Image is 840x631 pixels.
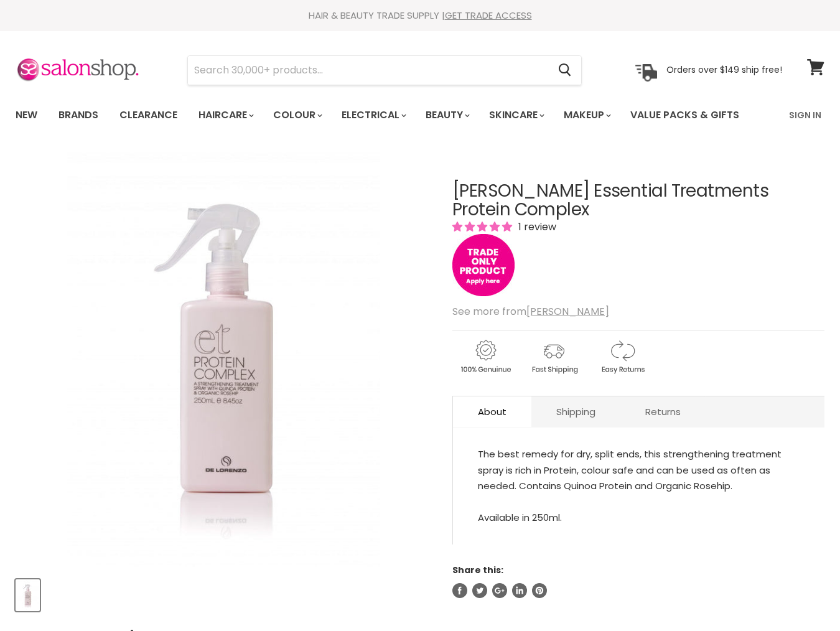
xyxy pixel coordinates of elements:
[480,102,552,128] a: Skincare
[526,304,609,319] a: [PERSON_NAME]
[452,564,503,576] span: Share this:
[188,56,548,85] input: Search
[14,576,434,611] div: Product thumbnails
[452,338,518,376] img: genuine.gif
[521,338,587,376] img: shipping.gif
[6,102,47,128] a: New
[782,102,829,128] a: Sign In
[452,234,515,296] img: tradeonly_small.jpg
[452,220,515,234] span: 5.00 stars
[620,396,706,427] a: Returns
[589,338,655,376] img: returns.gif
[264,102,330,128] a: Colour
[445,9,532,22] a: GET TRADE ACCESS
[478,447,782,492] span: The best remedy for dry, split ends, this strengthening treatment spray is rich in Protein, colou...
[452,564,824,598] aside: Share this:
[531,396,620,427] a: Shipping
[110,102,187,128] a: Clearance
[416,102,477,128] a: Beauty
[478,446,800,526] div: Available in 250ml.
[332,102,414,128] a: Electrical
[453,396,531,427] a: About
[17,581,39,610] img: De Lorenzo Essential Treatments Protein Complex
[16,579,40,611] button: De Lorenzo Essential Treatments Protein Complex
[16,151,432,568] div: De Lorenzo Essential Treatments Protein Complex image. Click or Scroll to Zoom.
[187,55,582,85] form: Product
[6,97,765,133] ul: Main menu
[621,102,749,128] a: Value Packs & Gifts
[189,102,261,128] a: Haircare
[452,182,824,220] h1: [PERSON_NAME] Essential Treatments Protein Complex
[452,304,609,319] span: See more from
[515,220,556,234] span: 1 review
[666,64,782,75] p: Orders over $149 ship free!
[548,56,581,85] button: Search
[554,102,618,128] a: Makeup
[49,102,108,128] a: Brands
